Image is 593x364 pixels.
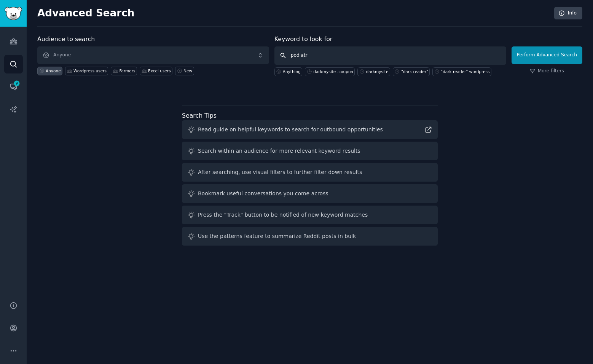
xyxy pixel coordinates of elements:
div: darkmysite -coupon [313,69,353,74]
label: Search Tips [182,112,217,119]
div: "dark reader" [401,69,428,74]
label: Keyword to look for [274,35,333,43]
a: More filters [530,68,564,75]
span: 9 [13,81,20,86]
h2: Advanced Search [37,7,550,19]
div: "dark reader" wordpress [441,69,489,74]
div: Excel users [148,68,171,73]
a: New [175,67,194,75]
label: Audience to search [37,35,95,43]
input: Any keyword [274,46,506,65]
div: Anyone [46,68,61,73]
a: 9 [4,77,23,96]
div: Bookmark useful conversations you come across [198,190,328,198]
div: Wordpress users [73,68,107,73]
div: New [183,68,192,73]
button: Perform Advanced Search [512,46,582,64]
div: darkmysite [366,69,388,74]
div: Farmers [119,68,135,73]
button: Anyone [37,46,269,64]
div: Anything [283,69,301,74]
img: GummySearch logo [5,7,22,20]
div: Use the patterns feature to summarize Reddit posts in bulk [198,232,356,240]
div: After searching, use visual filters to further filter down results [198,168,362,176]
div: Press the "Track" button to be notified of new keyword matches [198,211,368,219]
div: Read guide on helpful keywords to search for outbound opportunities [198,126,383,134]
div: Search within an audience for more relevant keyword results [198,147,360,155]
a: Info [554,7,582,20]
